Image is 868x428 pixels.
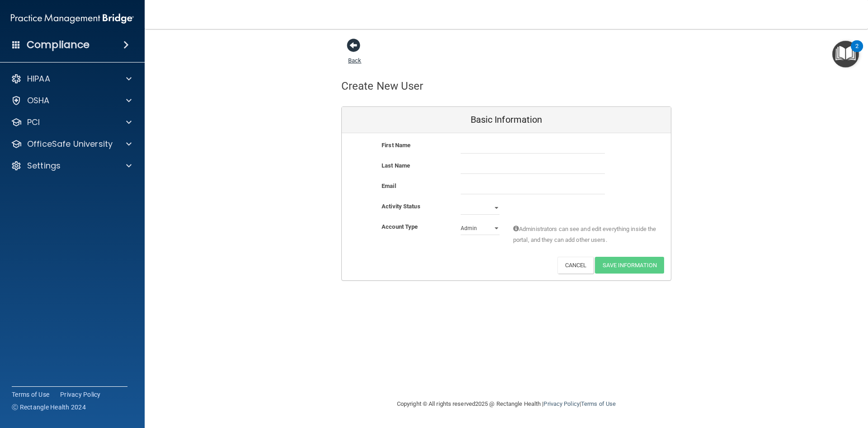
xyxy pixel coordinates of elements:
[581,400,616,407] a: Terms of Use
[12,403,86,412] span: Ⓒ Rectangle Health 2024
[855,46,859,58] div: 2
[27,139,113,149] p: OfficeSafe University
[11,10,134,28] img: PMB logo
[27,160,61,171] p: Settings
[27,38,90,51] h4: Compliance
[543,400,579,407] a: Privacy Policy
[27,117,40,128] p: PCI
[557,257,594,274] button: Cancel
[382,162,410,169] b: Last Name
[342,107,671,133] div: Basic Information
[382,203,420,210] b: Activity Status
[382,223,418,230] b: Account Type
[513,224,657,245] span: Administrators can see and edit everything inside the portal, and they can add other users.
[27,95,50,106] p: OSHA
[382,142,410,149] b: First Name
[382,183,396,189] b: Email
[11,95,132,106] a: OSHA
[11,160,132,171] a: Settings
[832,41,859,67] button: Open Resource Center, 2 new notifications
[11,117,132,128] a: PCI
[12,390,49,399] a: Terms of Use
[595,257,664,274] button: Save Information
[341,80,424,92] h4: Create New User
[348,46,361,64] a: Back
[27,73,50,84] p: HIPAA
[341,390,671,418] div: Copyright © All rights reserved 2025 @ Rectangle Health | |
[60,390,101,399] a: Privacy Policy
[11,139,132,149] a: OfficeSafe University
[11,73,132,84] a: HIPAA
